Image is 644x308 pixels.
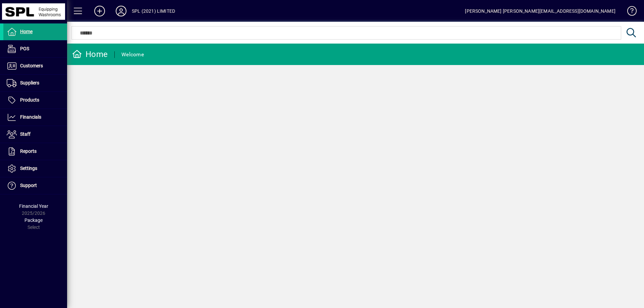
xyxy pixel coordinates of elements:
[20,80,39,85] span: Suppliers
[72,49,108,60] div: Home
[24,218,43,223] span: Package
[121,49,144,60] div: Welcome
[89,5,110,17] button: Add
[20,131,31,137] span: Staff
[3,58,67,74] a: Customers
[3,109,67,126] a: Financials
[622,1,636,23] a: Knowledge Base
[3,177,67,194] a: Support
[20,46,29,51] span: POS
[110,5,132,17] button: Profile
[132,6,175,16] div: SPL (2021) LIMITED
[19,203,48,209] span: Financial Year
[20,183,37,188] span: Support
[20,114,41,120] span: Financials
[20,29,33,34] span: Home
[465,6,615,16] div: [PERSON_NAME] [PERSON_NAME][EMAIL_ADDRESS][DOMAIN_NAME]
[3,126,67,143] a: Staff
[3,160,67,177] a: Settings
[3,75,67,91] a: Suppliers
[3,41,67,57] a: POS
[20,63,43,68] span: Customers
[3,143,67,160] a: Reports
[20,166,37,171] span: Settings
[20,97,39,103] span: Products
[3,92,67,109] a: Products
[20,148,37,154] span: Reports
